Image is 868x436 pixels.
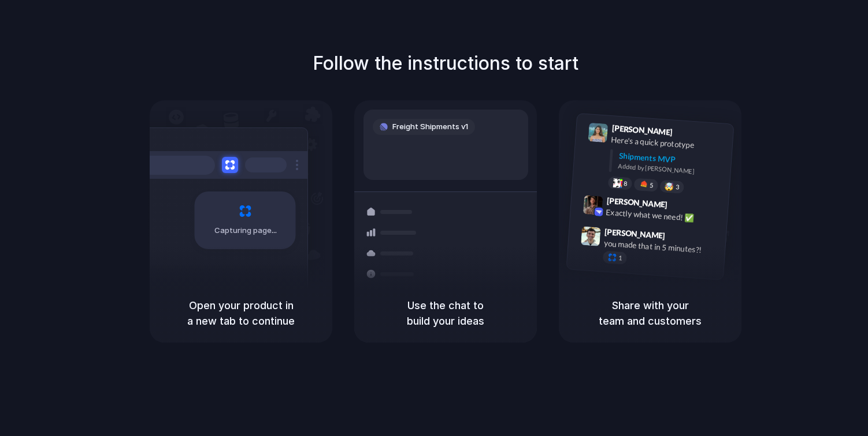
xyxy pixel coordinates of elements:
[611,134,726,153] div: Here's a quick prototype
[368,298,523,329] h5: Use the chat to build your ideas
[671,200,695,214] span: 9:42 AM
[618,150,725,169] div: Shipments MVP
[164,298,318,329] h5: Open your product in a new tab to continue
[618,255,622,261] span: 1
[606,194,667,211] span: [PERSON_NAME]
[624,181,628,187] span: 8
[392,121,468,133] span: Freight Shipments v1
[665,182,674,191] div: 🤯
[669,231,692,245] span: 9:47 AM
[573,298,728,329] h5: Share with your team and customers
[604,225,666,242] span: [PERSON_NAME]
[606,206,721,226] div: Exactly what we need! ✅
[313,50,578,77] h1: Follow the instructions to start
[650,182,654,189] span: 5
[676,184,680,190] span: 3
[214,225,279,236] span: Capturing page
[603,237,719,257] div: you made that in 5 minutes?!
[676,127,700,141] span: 9:41 AM
[618,161,724,178] div: Added by [PERSON_NAME]
[611,122,673,138] span: [PERSON_NAME]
